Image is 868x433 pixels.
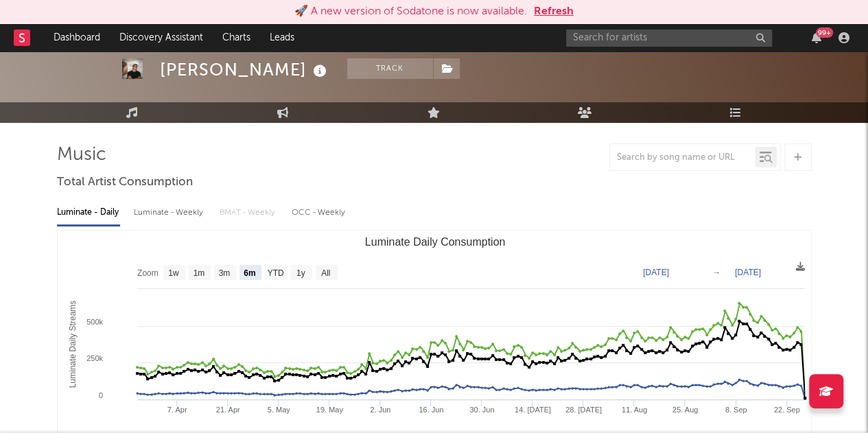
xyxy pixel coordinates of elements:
button: Track [347,58,433,79]
text: 19. May [316,406,343,414]
text: Zoom [137,268,159,278]
text: 6m [244,268,255,278]
input: Search by song name or URL [610,152,755,163]
div: [PERSON_NAME] [160,58,330,81]
input: Search for artists [566,30,772,47]
text: Luminate Daily Streams [67,301,77,388]
text: 5. May [267,406,290,414]
text: [DATE] [643,268,669,277]
text: 21. Apr [215,406,239,414]
text: [DATE] [735,268,761,277]
text: 16. Jun [419,406,443,414]
div: Luminate - Weekly [134,201,206,224]
text: 250k [86,354,103,362]
button: 99+ [812,32,821,43]
text: 7. Apr [167,406,187,414]
div: 99 + [816,27,833,38]
text: 11. Aug [621,406,646,414]
text: 0 [98,391,102,399]
div: 🚀 A new version of Sodatone is now available. [294,3,527,20]
text: 1y [296,268,305,278]
text: 28. [DATE] [565,406,601,414]
text: → [712,268,720,277]
text: All [321,268,330,278]
span: Total Artist Consumption [57,174,193,191]
text: 14. [DATE] [514,406,550,414]
text: YTD [267,268,283,278]
text: 500k [86,318,103,326]
a: Discovery Assistant [110,24,213,51]
div: OCC - Weekly [292,201,347,224]
text: 1m [193,268,204,278]
text: 2. Jun [370,406,390,414]
text: 8. Sep [725,406,747,414]
a: Leads [260,24,304,51]
text: 25. Aug [672,406,697,414]
text: 3m [218,268,230,278]
div: Luminate - Daily [57,201,120,224]
text: 22. Sep [773,406,799,414]
button: Refresh [534,3,574,20]
text: 30. Jun [469,406,494,414]
text: Luminate Daily Consumption [364,236,505,248]
a: Charts [213,24,260,51]
a: Dashboard [44,24,110,51]
text: 1w [168,268,179,278]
